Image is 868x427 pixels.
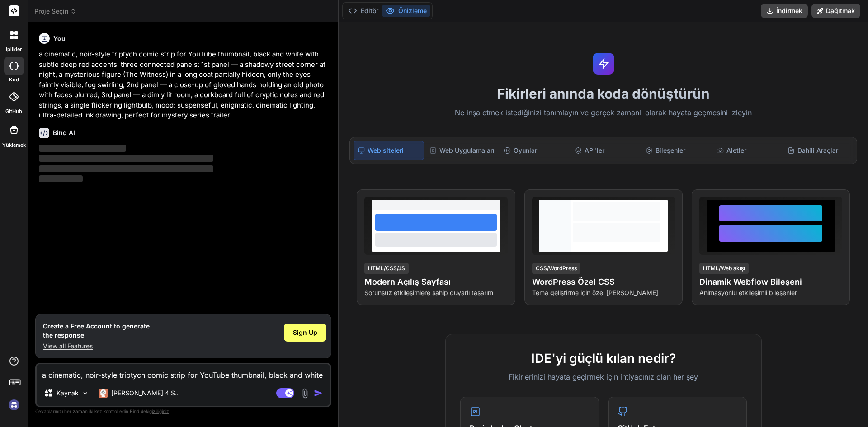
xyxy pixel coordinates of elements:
[497,85,710,102] font: Fikirleri anında koda dönüştürün
[726,146,746,154] font: Aletler
[344,5,382,17] button: Editör
[364,289,493,296] font: Sorunsuz etkileşimlere sahip duyarlı tasarım
[585,146,604,154] font: API'ler
[656,146,685,154] font: Bileşenler
[776,7,802,14] font: İndirmek
[39,175,83,182] span: ‌
[509,372,698,381] font: Fikirlerinizi hayata geçirmek için ihtiyacınız olan her şey
[130,408,149,414] font: Bind'deki
[99,389,108,398] img: Claude 4 Sone
[149,408,169,414] font: gizliliğiniz
[532,277,615,286] font: WordPress Özel CSS
[53,34,66,43] h6: You
[761,4,808,18] button: İndirmek
[382,5,430,17] button: Önizleme
[439,146,495,154] font: Web Uygulamaları
[39,165,213,172] span: ‌
[797,146,838,154] font: Dahili Araçlar
[43,322,150,340] h1: Create a Free Account to generate the response
[364,277,451,286] font: Modern Açılış Sayfası
[6,46,22,52] font: iplikler
[514,146,537,154] font: Oyunlar
[57,389,79,397] font: Kaynak
[826,7,855,14] font: Dağıtmak
[368,146,404,154] font: Web siteleri
[111,389,179,397] font: [PERSON_NAME] 4 S..
[703,265,745,272] font: HTML/Web akışı
[532,289,658,296] font: Tema geliştirme için özel [PERSON_NAME]
[6,397,22,413] img: oturum açma
[39,145,126,152] span: ‌
[39,49,330,121] p: a cinematic, noir-style triptych comic strip for YouTube thumbnail, black and white with subtle d...
[699,289,797,296] font: Animasyonlu etkileşimli bileşenler
[43,342,150,351] p: View all Features
[455,108,752,117] font: Ne inşa etmek istediğinizi tanımlayın ve gerçek zamanlı olarak hayata geçmesini izleyin
[9,76,19,83] font: kod
[361,7,378,14] font: Editör
[699,277,802,286] font: Dinamik Webflow Bileşeni
[300,388,310,399] img: EK
[368,265,405,272] font: HTML/CSS/JS
[398,7,427,14] font: Önizleme
[314,389,323,398] img: simge
[811,4,860,18] button: Dağıtmak
[293,328,317,337] span: Sign Up
[81,389,89,397] img: Modelleri Seçin
[531,351,676,366] font: IDE'yi güçlü kılan nedir?
[536,265,577,272] font: CSS/WordPress
[35,408,130,414] font: Cevaplarınızı her zaman iki kez kontrol edin.
[53,128,75,137] h6: Bind AI
[34,7,68,15] font: Proje Seçin
[5,108,22,114] font: GitHub
[39,155,213,162] span: ‌
[2,142,26,148] font: Yüklemek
